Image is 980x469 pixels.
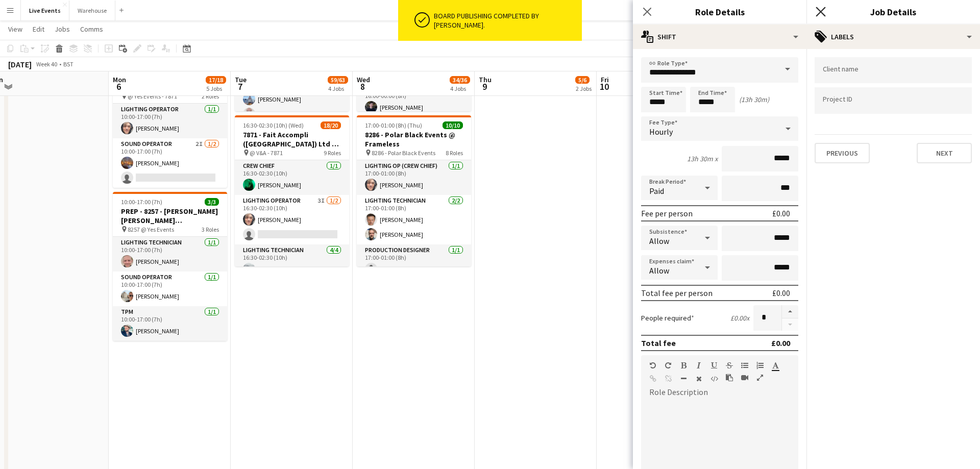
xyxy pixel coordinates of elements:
[235,75,349,124] app-card-role: Lighting Technician2/215:30-00:00 (8h30m)[PERSON_NAME][PERSON_NAME]
[641,338,676,348] div: Total fee
[576,85,592,92] div: 2 Jobs
[806,5,980,18] h3: Job Details
[51,22,74,36] a: Jobs
[357,115,471,266] app-job-card: 17:00-01:00 (8h) (Thu)10/108286 - Polar Black Events @ Frameless 8286 - Polar Black Events8 Roles...
[815,143,870,163] button: Previous
[633,5,806,18] h3: Role Details
[680,375,687,383] button: Horizontal Line
[113,271,227,306] app-card-role: Sound Operator1/110:00-17:00 (7h)[PERSON_NAME]
[726,361,733,369] button: Strikethrough
[446,149,463,157] span: 8 Roles
[450,85,470,92] div: 4 Jobs
[111,81,126,92] span: 6
[772,361,779,369] button: Text Color
[641,288,713,298] div: Total fee per person
[113,59,227,188] app-job-card: 10:00-17:00 (7h)2/3PREP - 7871 - Fait Accompli ([GEOGRAPHIC_DATA]) Ltd @ YES Events @ Yes Events ...
[823,66,964,75] input: Type to search client labels...
[917,143,972,163] button: Next
[113,104,227,138] app-card-role: Lighting Operator1/110:00-17:00 (7h)[PERSON_NAME]
[434,11,578,30] div: Board publishing completed by [PERSON_NAME].
[8,24,22,34] span: View
[599,81,609,92] span: 10
[641,208,693,218] div: Fee per person
[649,236,669,246] span: Allow
[756,361,764,369] button: Ordered List
[34,60,59,68] span: Week 40
[477,81,492,92] span: 9
[113,237,227,271] app-card-role: Lighting Technician1/110:00-17:00 (7h)[PERSON_NAME]
[806,24,980,49] div: Labels
[121,198,162,206] span: 10:00-17:00 (7h)
[113,192,227,341] app-job-card: 10:00-17:00 (7h)3/3PREP - 8257 - [PERSON_NAME] [PERSON_NAME] International @ Yes Events 8257 @ Ye...
[687,154,718,163] div: 13h 30m x
[202,226,219,233] span: 3 Roles
[69,1,115,20] button: Warehouse
[772,208,790,218] div: £0.00
[202,92,219,100] span: 2 Roles
[76,22,107,36] a: Comms
[641,313,694,323] label: People required
[680,361,687,369] button: Bold
[443,121,463,129] span: 10/10
[649,361,656,369] button: Undo
[365,121,422,129] span: 17:00-01:00 (8h) (Thu)
[128,92,177,100] span: @ Yes Events - 7871
[250,149,283,157] span: @ V&A - 7871
[33,24,44,34] span: Edit
[649,186,664,196] span: Paid
[357,160,471,195] app-card-role: Lighting Op (Crew Chief)1/117:00-01:00 (8h)[PERSON_NAME]
[233,81,247,92] span: 7
[756,374,764,382] button: Fullscreen
[8,59,32,69] div: [DATE]
[328,76,348,84] span: 59/63
[710,361,718,369] button: Underline
[575,76,590,84] span: 5/6
[128,226,174,233] span: 8257 @ Yes Events
[771,338,790,348] div: £0.00
[357,75,370,84] span: Wed
[357,244,471,279] app-card-role: Production Designer1/117:00-01:00 (8h)[PERSON_NAME]
[235,160,349,195] app-card-role: Crew Chief1/116:30-02:30 (10h)[PERSON_NAME]
[235,130,349,149] h3: 7871 - Fait Accompli ([GEOGRAPHIC_DATA]) Ltd @ V&A
[205,198,219,206] span: 3/3
[235,115,349,266] app-job-card: 16:30-02:30 (10h) (Wed)18/207871 - Fait Accompli ([GEOGRAPHIC_DATA]) Ltd @ V&A @ V&A - 78719 Role...
[324,149,341,157] span: 9 Roles
[695,361,702,369] button: Italic
[649,265,669,276] span: Allow
[113,138,227,188] app-card-role: Sound Operator2I1/210:00-17:00 (7h)[PERSON_NAME]
[479,75,492,84] span: Thu
[29,22,48,36] a: Edit
[665,361,672,369] button: Redo
[823,96,964,105] input: Type to search project ID labels...
[601,75,609,84] span: Fri
[741,374,748,382] button: Insert video
[321,121,341,129] span: 18/20
[633,24,806,49] div: Shift
[206,85,226,92] div: 5 Jobs
[710,375,718,383] button: HTML Code
[63,60,73,68] div: BST
[80,24,103,34] span: Comms
[357,130,471,149] h3: 8286 - Polar Black Events @ Frameless
[649,127,673,137] span: Hourly
[206,76,226,84] span: 17/18
[113,75,126,84] span: Mon
[782,305,798,318] button: Increase
[730,313,749,323] div: £0.00 x
[328,85,348,92] div: 4 Jobs
[21,1,69,20] button: Live Events
[450,76,470,84] span: 34/36
[695,375,702,383] button: Clear Formatting
[726,374,733,382] button: Paste as plain text
[357,195,471,244] app-card-role: Lighting Technician2/217:00-01:00 (8h)[PERSON_NAME][PERSON_NAME]
[4,22,27,36] a: View
[113,306,227,341] app-card-role: TPM1/110:00-17:00 (7h)[PERSON_NAME]
[357,83,471,132] app-card-role: Lighting Technician2/216:00-00:00 (8h)[PERSON_NAME]
[741,361,748,369] button: Unordered List
[772,288,790,298] div: £0.00
[355,81,370,92] span: 8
